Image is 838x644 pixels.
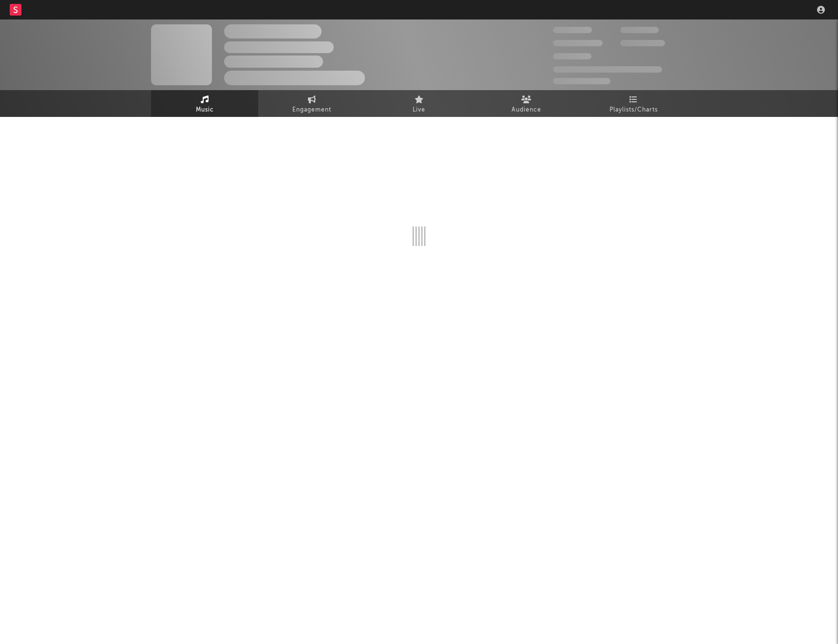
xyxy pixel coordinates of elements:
a: Music [151,90,258,117]
span: 300,000 [553,27,592,33]
span: Engagement [292,104,331,116]
span: Playlists/Charts [609,104,658,116]
span: 100,000 [553,53,591,59]
a: Live [365,90,473,117]
a: Playlists/Charts [580,90,687,117]
span: 100,000 [620,27,659,33]
span: 50,000,000 Monthly Listeners [553,66,662,73]
span: 50,000,000 [553,40,603,46]
a: Engagement [258,90,365,117]
span: Jump Score: 85.0 [553,78,610,84]
span: Audience [512,104,541,116]
span: Music [196,104,214,116]
span: Live [413,104,425,116]
a: Audience [473,90,580,117]
span: 1,000,000 [620,40,665,46]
